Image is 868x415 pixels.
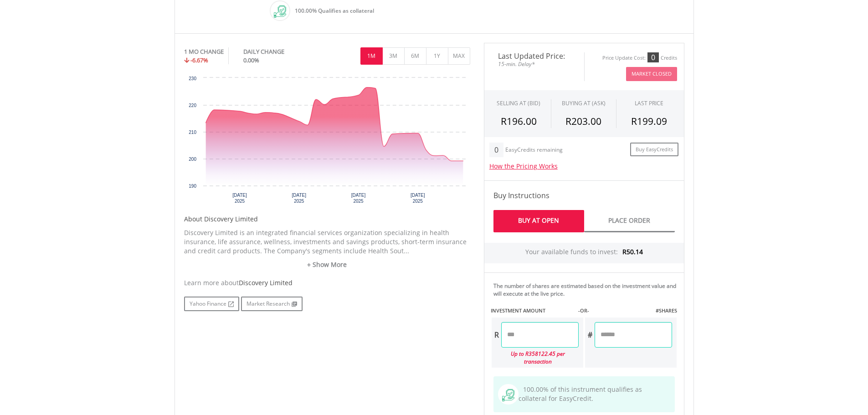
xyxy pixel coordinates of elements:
button: 6M [404,47,426,65]
a: Buy At Open [493,210,584,232]
button: 1M [360,47,383,65]
span: R196.00 [501,115,537,128]
img: collateral-qualifying-green.svg [274,5,286,18]
span: Last Updated Price: [491,52,577,60]
button: 1Y [426,47,448,65]
div: Price Update Cost: [602,55,646,61]
div: Learn more about [184,278,470,287]
div: # [585,322,595,348]
span: 15-min. Delay* [491,60,577,68]
label: -OR- [578,307,589,314]
text: [DATE] 2025 [351,193,365,204]
img: collateral-qualifying-green.svg [502,389,514,401]
svg: Interactive chart [184,73,470,210]
div: The number of shares are estimated based on the investment value and will execute at the live price. [493,282,680,297]
label: #SHARES [656,307,677,314]
div: Your available funds to invest: [484,243,684,263]
span: R203.00 [565,115,601,128]
label: INVESTMENT AMOUNT [491,307,545,314]
text: [DATE] 2025 [292,193,306,204]
a: Buy EasyCredits [630,143,678,157]
span: BUYING AT (ASK) [562,99,606,107]
text: 230 [189,76,196,81]
text: 190 [189,184,196,189]
div: 1 MO CHANGE [184,47,224,56]
div: SELLING AT (BID) [497,99,540,107]
div: 0 [647,52,659,62]
h5: About Discovery Limited [184,215,470,224]
div: LAST PRICE [635,99,663,107]
button: 3M [382,47,405,65]
div: Up to R358122.45 per transaction [492,348,579,368]
div: Chart. Highcharts interactive chart. [184,73,470,210]
span: -6.67% [190,56,208,64]
span: 100.00% Qualifies as collateral [295,7,374,15]
text: [DATE] 2025 [232,193,247,204]
span: R50.14 [622,247,643,256]
text: 220 [189,103,196,108]
div: R [492,322,501,348]
span: 0.00% [243,56,259,64]
text: 200 [189,157,196,162]
text: [DATE] 2025 [411,193,425,204]
span: Discovery Limited [239,278,293,287]
a: + Show More [184,260,470,269]
a: Yahoo Finance [184,297,239,311]
div: 0 [489,143,503,157]
button: Market Closed [626,67,677,81]
p: Discovery Limited is an integrated financial services organization specializing in health insuran... [184,228,470,256]
a: How the Pricing Works [489,162,558,170]
text: 210 [189,130,196,135]
div: DAILY CHANGE [243,47,315,56]
a: Market Research [241,297,303,311]
div: EasyCredits remaining [505,147,563,154]
div: Credits [661,55,677,61]
a: Place Order [584,210,675,232]
button: MAX [448,47,470,65]
span: 100.00% of this instrument qualifies as collateral for EasyCredit. [519,385,642,403]
span: R199.09 [631,115,667,128]
h4: Buy Instructions [493,190,675,201]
